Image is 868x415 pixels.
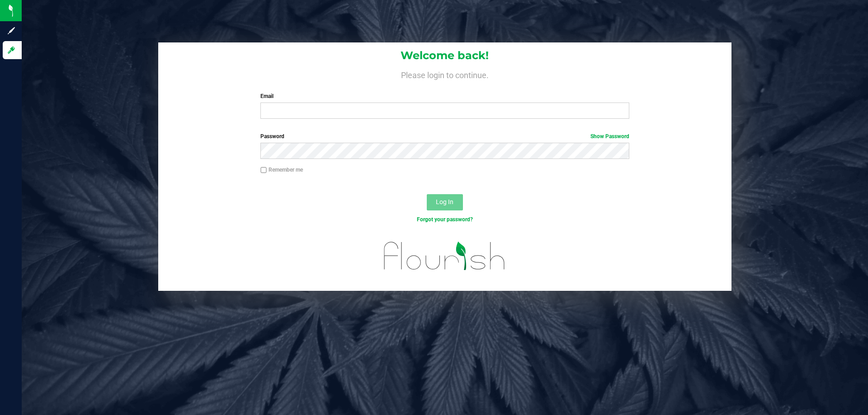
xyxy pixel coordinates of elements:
[260,92,629,100] label: Email
[260,166,303,174] label: Remember me
[158,69,731,79] h4: Please login to continue.
[417,216,473,223] a: Forgot your password?
[260,133,284,140] span: Password
[260,167,267,173] input: Remember me
[427,194,463,210] button: Log In
[158,50,731,61] h1: Welcome back!
[590,133,629,140] a: Show Password
[436,198,453,205] span: Log In
[373,233,516,279] img: flourish_logo.svg
[7,46,16,55] inline-svg: Log in
[7,26,16,35] inline-svg: Sign up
